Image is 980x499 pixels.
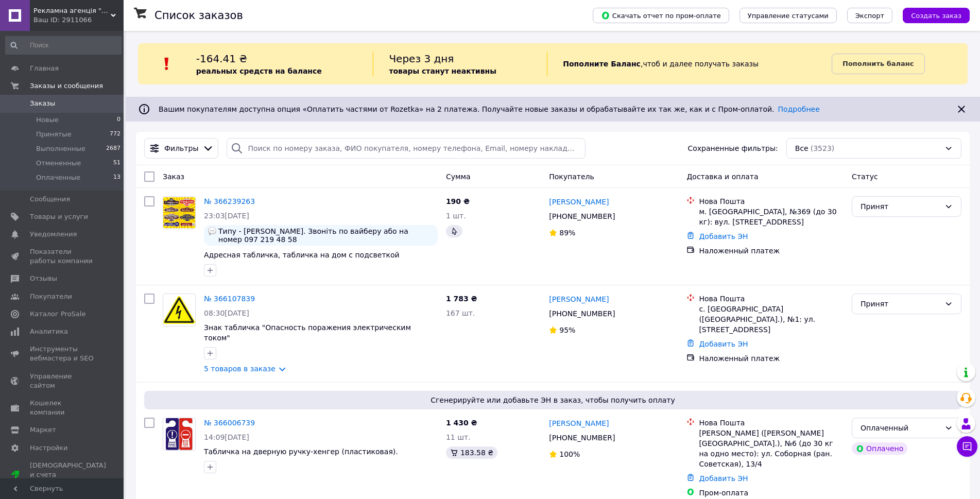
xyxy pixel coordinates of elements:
span: 23:03[DATE] [204,212,249,220]
a: 5 товаров в заказе [204,365,276,373]
span: [DEMOGRAPHIC_DATA] и счета [30,461,106,489]
span: Управление сайтом [30,372,95,390]
button: Скачать отчет по пром-оплате [593,8,729,23]
span: Экспорт [855,12,884,20]
span: Новые [36,115,59,125]
b: Пополнить баланс [843,60,914,67]
span: Сумма [446,173,471,181]
a: [PERSON_NAME] [549,418,609,428]
span: Покупатель [549,173,594,181]
span: Уведомления [30,230,77,239]
a: Фото товару [163,294,196,326]
a: Подробнее [778,105,820,113]
img: Фото товару [163,296,195,324]
span: 11 шт. [446,433,471,441]
div: Оплаченный [861,422,940,434]
button: Экспорт [847,8,892,23]
span: 89% [559,229,575,237]
span: 1 783 ₴ [446,295,477,303]
span: Каталог ProSale [30,309,85,319]
b: товары станут неактивны [389,67,496,75]
span: Принятые [36,130,72,139]
div: [PHONE_NUMBER] [547,209,617,223]
span: Аналитика [30,327,68,336]
span: Скачать отчет по пром-оплате [601,11,721,20]
a: № 366006739 [204,419,255,427]
span: Сообщения [30,195,70,204]
span: Отзывы [30,274,57,283]
span: Все [795,143,809,153]
span: 95% [559,326,575,334]
a: Табличка на дверную ручку-хенгер (пластиковая). [204,448,398,456]
div: Оплачено [852,442,907,455]
span: Заказы [30,99,55,108]
span: 2687 [106,144,121,153]
span: Выполненные [36,144,85,153]
img: :speech_balloon: [208,227,216,235]
input: Поиск [5,36,122,55]
a: Добавить ЭН [699,340,748,348]
a: Фото товару [163,196,196,229]
span: Настройки [30,443,67,453]
span: Главная [30,64,59,73]
span: Рекламна агенція "VLAD" [33,6,111,15]
span: 772 [110,130,121,139]
input: Поиск по номеру заказа, ФИО покупателя, номеру телефона, Email, номеру накладной [227,138,585,159]
span: Покупатели [30,292,72,301]
div: Нова Пошта [699,196,844,207]
div: [PHONE_NUMBER] [547,306,617,321]
div: Наложенный платеж [699,246,844,256]
div: 183.58 ₴ [446,446,497,459]
span: Заказы и сообщения [30,81,103,91]
img: Фото товару [163,197,195,229]
span: 08:30[DATE] [204,309,249,317]
span: 1 шт. [446,212,466,220]
a: [PERSON_NAME] [549,197,609,207]
span: 51 [113,159,121,168]
div: Нова Пошта [699,418,844,428]
div: с. [GEOGRAPHIC_DATA] ([GEOGRAPHIC_DATA].), №1: ул. [STREET_ADDRESS] [699,304,844,335]
div: [PHONE_NUMBER] [547,431,617,445]
a: Добавить ЭН [699,474,748,483]
span: (3523) [811,144,835,152]
span: 0 [117,115,121,125]
span: 190 ₴ [446,197,470,205]
span: Товары и услуги [30,212,88,221]
div: Пром-оплата [699,488,844,498]
a: № 366239263 [204,197,255,205]
img: Фото товару [166,418,193,450]
button: Управление статусами [740,8,837,23]
div: [PERSON_NAME] ([PERSON_NAME][GEOGRAPHIC_DATA].), №6 (до 30 кг на одно место): ул. Соборная (ран. ... [699,428,844,469]
span: Отмененные [36,159,81,168]
span: 100% [559,450,580,458]
div: Нова Пошта [699,294,844,304]
div: Принят [861,201,940,212]
a: Знак табличка "Опасность поражения электрическим током" [204,323,411,342]
span: Фильтры [164,143,198,153]
span: Маркет [30,425,56,435]
span: Статус [852,173,878,181]
span: Оплаченные [36,173,80,182]
span: Инструменты вебмастера и SEO [30,345,95,363]
button: Чат с покупателем [957,436,977,457]
a: № 366107839 [204,295,255,303]
div: Ваш ID: 2911066 [33,15,124,25]
span: Типу - [PERSON_NAME]. Звоніть по вайберу або на номер 097 219 48 58 [218,227,434,244]
span: 14:09[DATE] [204,433,249,441]
span: 13 [113,173,121,182]
a: Адресная табличка, табличка на дом с подсветкой [204,251,400,259]
span: Кошелек компании [30,399,95,417]
a: [PERSON_NAME] [549,294,609,304]
span: Заказ [163,173,184,181]
span: Доставка и оплата [686,173,758,181]
span: Вашим покупателям доступна опция «Оплатить частями от Rozetka» на 2 платежа. Получайте новые зака... [159,105,820,113]
span: Управление статусами [748,12,829,20]
a: Фото товару [163,418,196,451]
button: Создать заказ [903,8,970,23]
span: 167 шт. [446,309,475,317]
span: Создать заказ [911,12,961,20]
span: -164.41 ₴ [196,53,247,65]
span: Показатели работы компании [30,247,95,266]
a: Создать заказ [892,11,970,19]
